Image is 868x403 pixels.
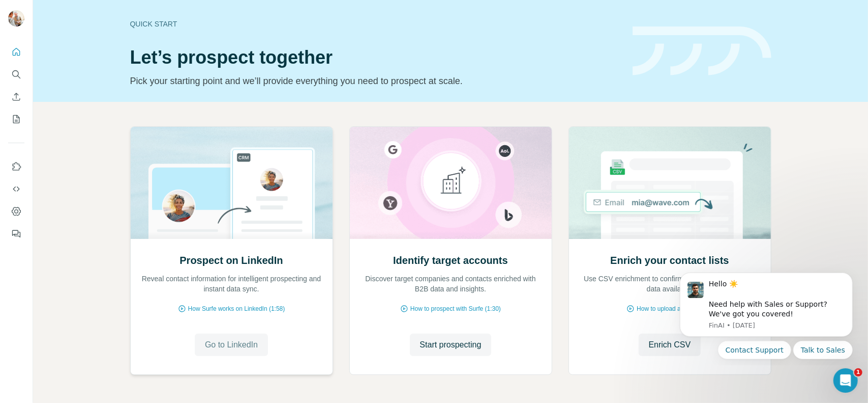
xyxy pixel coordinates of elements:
[188,304,285,313] span: How Surfe works on LinkedIn (1:58)
[637,304,712,313] span: How to upload a CSV (2:59)
[8,225,24,243] button: Feedback
[130,19,620,29] div: Quick start
[420,339,482,351] span: Start prospecting
[205,339,258,351] span: Go to LinkedIn
[195,334,268,356] button: Go to LinkedIn
[633,26,771,76] img: banner
[179,253,283,267] h2: Prospect on LinkedIn
[8,65,24,84] button: Search
[8,157,24,176] button: Use Surfe on LinkedIn
[8,110,24,128] button: My lists
[349,127,552,239] img: Identify target accounts
[568,127,771,239] img: Enrich your contact lists
[8,10,24,26] img: Avatar
[665,264,868,365] iframe: Intercom notifications message
[141,274,322,294] p: Reveal contact information for intelligent prospecting and instant data sync.
[360,274,542,294] p: Discover target companies and contacts enriched with B2B data and insights.
[8,180,24,198] button: Use Surfe API
[8,88,24,106] button: Enrich CSV
[854,368,862,377] span: 1
[639,334,701,356] button: Enrich CSV
[410,304,501,313] span: How to prospect with Surfe (1:30)
[8,202,24,221] button: Dashboard
[833,368,858,393] iframe: Intercom live chat
[130,127,333,239] img: Prospect on LinkedIn
[130,47,620,68] h1: Let’s prospect together
[610,253,729,267] h2: Enrich your contact lists
[393,253,508,267] h2: Identify target accounts
[130,74,620,88] p: Pick your starting point and we’ll provide everything you need to prospect at scale.
[8,43,24,61] button: Quick start
[649,339,691,351] span: Enrich CSV
[579,274,761,294] p: Use CSV enrichment to confirm you are using the best data available.
[410,334,492,356] button: Start prospecting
